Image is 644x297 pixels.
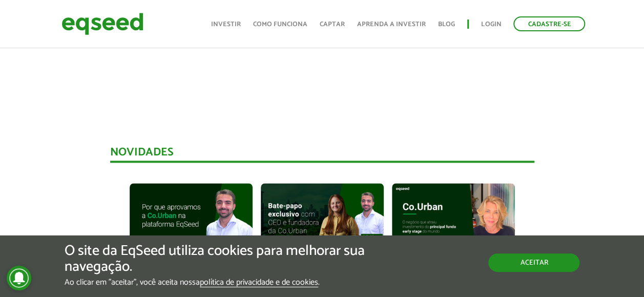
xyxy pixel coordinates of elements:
[320,21,345,28] a: Captar
[65,278,373,287] p: Ao clicar em "aceitar", você aceita nossa .
[61,10,143,37] img: EqSeed
[211,21,241,28] a: Investir
[110,147,534,163] div: Novidades
[488,253,579,272] button: Aceitar
[261,183,384,252] img: maxresdefault.jpg
[253,21,307,28] a: Como funciona
[392,183,515,252] img: maxresdefault.jpg
[438,21,455,28] a: Blog
[481,21,501,28] a: Login
[65,243,373,275] h5: O site da EqSeed utiliza cookies para melhorar sua navegação.
[130,183,253,252] img: maxresdefault.jpg
[200,279,318,287] a: política de privacidade e de cookies
[357,21,426,28] a: Aprenda a investir
[513,16,585,31] a: Cadastre-se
